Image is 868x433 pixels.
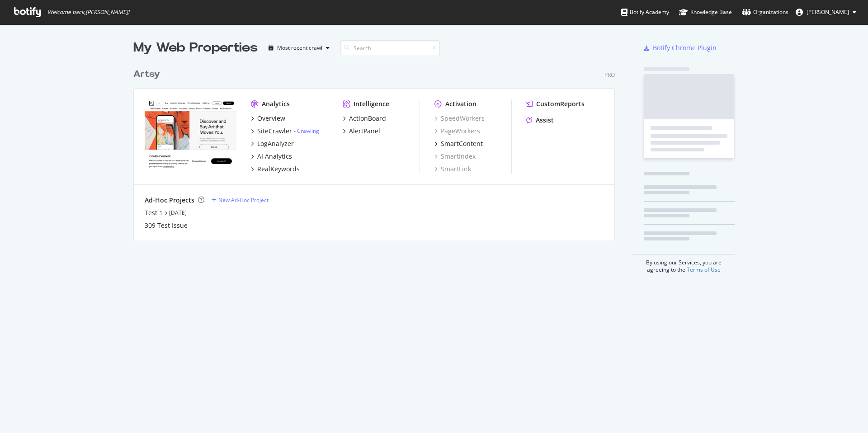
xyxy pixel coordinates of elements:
[257,165,300,174] div: RealKeywords
[526,99,585,108] a: CustomReports
[644,43,717,52] a: Botify Chrome Plugin
[133,68,164,81] a: Artsy
[742,8,788,17] div: Organizations
[434,165,471,174] a: SmartLink
[788,5,863,19] button: [PERSON_NAME]
[343,114,386,123] a: ActionBoard
[434,139,483,148] a: SmartContent
[145,208,163,217] a: Test 1
[526,116,554,125] a: Assist
[343,127,380,136] a: AlertPanel
[653,43,717,52] div: Botify Chrome Plugin
[133,57,622,240] div: grid
[265,41,333,55] button: Most recent crawl
[434,114,485,123] a: SpeedWorkers
[621,8,669,17] div: Botify Academy
[262,99,290,108] div: Analytics
[349,127,380,136] div: AlertPanel
[349,114,386,123] div: ActionBoard
[169,209,187,216] a: [DATE]
[145,196,194,205] div: Ad-Hoc Projects
[257,152,292,161] div: AI Analytics
[251,165,300,174] a: RealKeywords
[679,8,732,17] div: Knowledge Base
[434,152,476,161] a: SmartIndex
[445,99,476,108] div: Activation
[441,139,483,148] div: SmartContent
[257,139,294,148] div: LogAnalyzer
[133,39,258,57] div: My Web Properties
[294,127,319,135] div: -
[133,68,160,81] div: Artsy
[251,127,319,136] a: SiteCrawler- Crawling
[807,8,849,16] span: Paul Sanders
[434,127,480,136] a: PageWorkers
[687,266,721,273] a: Terms of Use
[257,114,285,123] div: Overview
[145,221,188,230] a: 309 Test Issue
[632,254,735,273] div: By using our Services, you are agreeing to the
[536,99,585,108] div: CustomReports
[251,114,285,123] a: Overview
[604,71,615,79] div: Pro
[277,45,322,51] div: Most recent crawl
[257,127,292,136] div: SiteCrawler
[297,127,319,135] a: Crawling
[340,40,440,56] input: Search
[251,152,292,161] a: AI Analytics
[212,196,269,204] a: New Ad-Hoc Project
[251,139,294,148] a: LogAnalyzer
[354,99,389,108] div: Intelligence
[536,116,554,125] div: Assist
[47,9,129,16] span: Welcome back, [PERSON_NAME] !
[218,196,269,204] div: New Ad-Hoc Project
[145,99,236,173] img: artsy.net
